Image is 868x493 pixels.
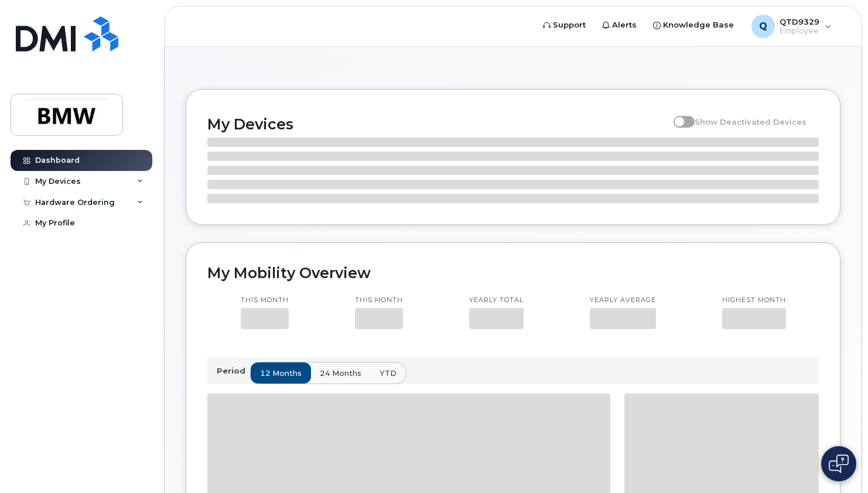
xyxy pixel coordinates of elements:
p: Yearly average [590,296,656,305]
p: This month [355,296,403,305]
p: Highest month [722,296,786,305]
h2: My Devices [207,115,668,133]
h2: My Mobility Overview [207,264,819,282]
p: Period [217,365,250,376]
span: Show Deactivated Devices [695,117,807,126]
img: Open chat [829,454,849,473]
p: Yearly total [469,296,524,305]
span: YTD [380,368,397,379]
p: This month [241,296,289,305]
span: 24 months [320,368,361,379]
input: Show Deactivated Devices [674,111,683,120]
